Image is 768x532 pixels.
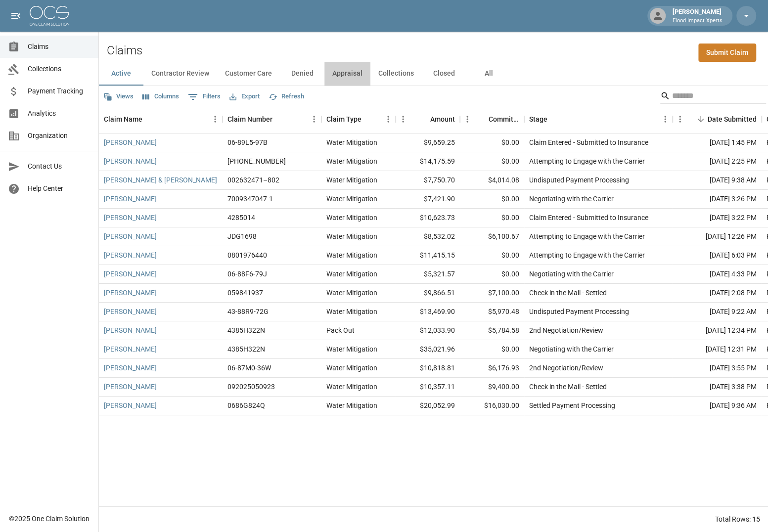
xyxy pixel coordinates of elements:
[227,325,265,335] div: 4385H322N
[396,303,460,321] div: $13,469.90
[227,250,267,260] div: 0801976440
[673,321,762,340] div: [DATE] 12:34 PM
[396,265,460,284] div: $5,321.57
[460,105,524,133] div: Committed Amount
[326,288,377,298] div: Water Mitigation
[660,88,766,106] div: Search
[673,133,762,152] div: [DATE] 1:45 PM
[673,265,762,284] div: [DATE] 4:33 PM
[422,62,466,86] button: Closed
[529,325,603,335] div: 2nd Negotiation/Review
[673,246,762,265] div: [DATE] 6:03 PM
[460,265,524,284] div: $0.00
[227,288,263,298] div: 059841937
[460,284,524,303] div: $7,100.00
[104,105,142,133] div: Claim Name
[529,194,614,204] div: Negotiating with the Carrier
[673,152,762,171] div: [DATE] 2:25 PM
[396,190,460,209] div: $7,421.90
[99,105,223,133] div: Claim Name
[416,112,430,126] button: Sort
[396,378,460,397] div: $10,357.11
[104,269,157,279] a: [PERSON_NAME]
[227,156,286,166] div: 01-009-138919
[227,137,268,147] div: 06-89L5-97B
[460,246,524,265] div: $0.00
[396,133,460,152] div: $9,659.25
[227,175,279,185] div: 002632471–802
[321,105,396,133] div: Claim Type
[99,62,143,86] button: Active
[104,344,157,354] a: [PERSON_NAME]
[326,137,377,147] div: Water Mitigation
[460,303,524,321] div: $5,970.48
[460,227,524,246] div: $6,100.67
[460,321,524,340] div: $5,784.58
[396,284,460,303] div: $9,866.51
[460,152,524,171] div: $0.00
[715,514,760,524] div: Total Rows: 15
[529,250,645,260] div: Attempting to Engage with the Carrier
[396,171,460,190] div: $7,750.70
[460,340,524,359] div: $0.00
[529,307,629,316] div: Undisputed Payment Processing
[529,382,607,392] div: Check in the Mail - Settled
[529,269,614,279] div: Negotiating with the Carrier
[673,303,762,321] div: [DATE] 9:22 AM
[326,307,377,316] div: Water Mitigation
[326,105,361,133] div: Claim Type
[529,231,645,241] div: Attempting to Engage with the Carrier
[227,213,255,222] div: 4285014
[708,105,757,133] div: Date Submitted
[326,325,355,335] div: Pack Out
[104,156,157,166] a: [PERSON_NAME]
[326,269,377,279] div: Water Mitigation
[673,171,762,190] div: [DATE] 9:38 AM
[326,363,377,373] div: Water Mitigation
[217,62,280,86] button: Customer Care
[6,6,26,26] button: open drawer
[698,44,756,62] a: Submit Claim
[673,378,762,397] div: [DATE] 3:38 PM
[227,400,265,410] div: 0686G824Q
[524,105,673,133] div: Stage
[396,227,460,246] div: $8,532.02
[223,105,321,133] div: Claim Number
[326,231,377,241] div: Water Mitigation
[227,105,272,133] div: Claim Number
[185,89,223,105] button: Show filters
[227,382,275,392] div: 092025050923
[673,209,762,227] div: [DATE] 3:22 PM
[673,284,762,303] div: [DATE] 2:08 PM
[694,112,708,126] button: Sort
[396,321,460,340] div: $12,033.90
[326,175,377,185] div: Water Mitigation
[142,112,156,126] button: Sort
[673,340,762,359] div: [DATE] 12:31 PM
[227,89,262,104] button: Export
[28,86,90,96] span: Payment Tracking
[673,227,762,246] div: [DATE] 12:26 PM
[266,89,307,104] button: Refresh
[460,171,524,190] div: $4,014.08
[104,363,157,373] a: [PERSON_NAME]
[529,156,645,166] div: Attempting to Engage with the Carrier
[673,397,762,415] div: [DATE] 9:36 AM
[104,288,157,298] a: [PERSON_NAME]
[104,400,157,410] a: [PERSON_NAME]
[673,112,687,127] button: Menu
[396,209,460,227] div: $10,623.73
[143,62,217,86] button: Contractor Review
[396,340,460,359] div: $35,021.96
[104,194,157,204] a: [PERSON_NAME]
[673,17,723,25] p: Flood Impact Xperts
[466,62,511,86] button: All
[529,344,614,354] div: Negotiating with the Carrier
[324,62,370,86] button: Appraisal
[673,190,762,209] div: [DATE] 3:26 PM
[99,62,768,86] div: dynamic tabs
[326,382,377,392] div: Water Mitigation
[104,325,157,335] a: [PERSON_NAME]
[227,344,265,354] div: 4385H322N
[460,397,524,415] div: $16,030.00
